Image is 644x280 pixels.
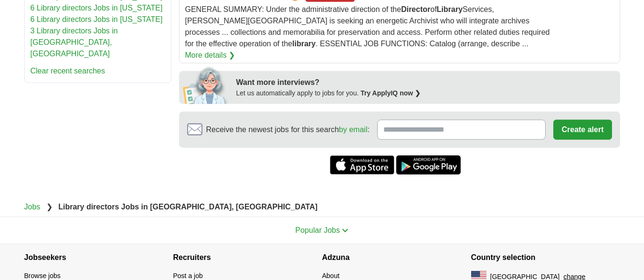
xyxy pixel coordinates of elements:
a: 6 Library directors Jobs in [US_STATE] [31,4,163,12]
img: toggle icon [342,228,348,233]
a: Get the Android app [396,156,461,175]
a: Get the iPhone app [330,156,394,175]
a: 6 Library directors Jobs in [US_STATE] [31,15,163,23]
a: by email [339,125,368,134]
img: apply-iq-scientist.png [183,66,229,104]
a: Post a job [173,272,203,280]
h4: Country selection [471,244,620,271]
button: Create alert [553,120,612,140]
span: Popular Jobs [296,226,340,234]
a: More details ❯ [185,50,235,61]
strong: library [292,40,316,48]
span: Receive the newest jobs for this search : [206,124,370,135]
a: Jobs [24,203,41,211]
div: Let us automatically apply to jobs for you. [236,88,614,98]
a: 3 Library directors Jobs in [GEOGRAPHIC_DATA], [GEOGRAPHIC_DATA] [31,27,118,58]
a: Clear recent searches [31,67,106,75]
span: ❯ [46,203,53,211]
div: Want more interviews? [236,77,614,88]
a: About [322,272,340,280]
a: Try ApplyIQ now ❯ [360,89,421,97]
span: GENERAL SUMMARY: Under the administrative direction of the of Services, [PERSON_NAME][GEOGRAPHIC_... [185,5,550,48]
strong: Library [437,5,463,13]
a: Browse jobs [24,272,61,280]
strong: Library directors Jobs in [GEOGRAPHIC_DATA], [GEOGRAPHIC_DATA] [58,203,317,211]
strong: Director [401,5,430,13]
